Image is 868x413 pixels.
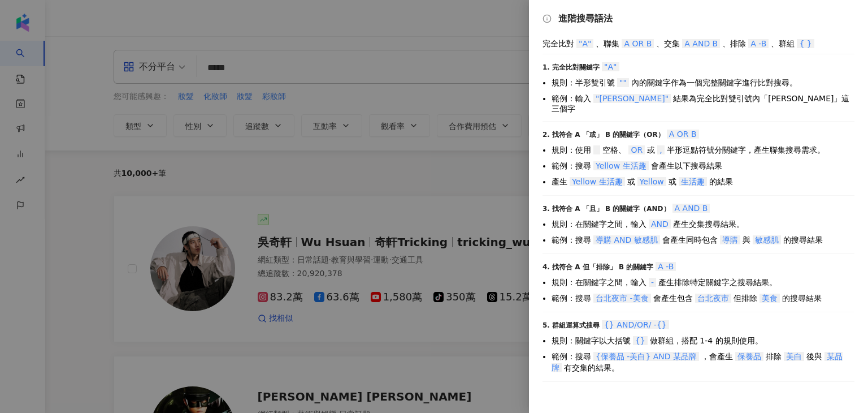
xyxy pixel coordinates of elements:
[649,278,656,287] span: -
[542,203,854,214] div: 3. 找符合 A 「且」 B 的關鍵字（AND）
[576,39,593,48] span: "A"
[720,235,740,244] span: 導購
[784,352,804,361] span: 美白
[552,218,854,230] li: 規則：在關鍵字之間，輸入 產生交集搜尋結果。
[552,234,854,246] li: 範例：搜尋 會產生同時包含 與 的搜尋結果
[748,39,769,48] span: A -B
[552,292,854,304] li: 範例：搜尋 會產生包含 但排除 的搜尋結果
[542,14,854,24] div: 進階搜尋語法
[542,128,854,140] div: 2. 找符合 A 「或」 B 的關鍵字（OR）
[657,145,664,154] span: ,
[735,352,763,361] span: 保養品
[552,77,854,88] li: 規則：半形雙引號 內的關鍵字作為一個完整關鍵字進行比對搜尋。
[656,262,676,271] span: A -B
[797,39,814,48] span: { }
[552,277,854,288] li: 規則：在關鍵字之間，輸入 產生排除特定關鍵字之搜尋結果。
[649,220,671,229] span: AND
[602,62,619,71] span: "A"
[672,204,710,213] span: A AND B
[695,294,731,303] span: 台北夜市
[602,320,669,329] span: {} AND/OR/ -{}
[682,39,720,48] span: A AND B
[679,177,707,186] span: 生活趣
[552,93,854,113] li: 範例：輸入 結果為完全比對雙引號內「[PERSON_NAME]」這三個字
[622,39,654,48] span: A OR B
[628,145,645,154] span: OR
[759,294,780,303] span: 美食
[552,351,854,373] li: 範例：搜尋 ，會產生 排除 後與 有交集的結果。
[593,161,649,170] span: Yellow 生活趣
[633,336,648,345] span: {}
[542,261,854,272] div: 4. 找符合 A 但「排除」 B 的關鍵字
[593,235,660,244] span: 導購 AND 敏感肌
[542,61,854,72] div: 1. 完全比對關鍵字
[552,144,854,156] li: 規則：使用 空格、 或 半形逗點符號分關鍵字，產生聯集搜尋需求。
[552,176,854,187] li: 產生 或 或 的結果
[667,130,699,139] span: A OR B
[542,319,854,330] div: 5. 群組運算式搜尋
[753,235,781,244] span: 敏感肌
[593,352,699,361] span: {保養品 -美白} AND 某品牌
[637,177,666,186] span: Yellow
[593,294,651,303] span: 台北夜市 -美食
[552,335,854,346] li: 規則：關鍵字以大括號 做群組，搭配 1-4 的規則使用。
[552,160,854,171] li: 範例：搜尋 會產生以下搜尋結果
[570,177,625,186] span: Yellow 生活趣
[542,38,854,49] div: 完全比對 、聯集 、交集 、排除 、群組
[593,94,671,103] span: "[PERSON_NAME]"
[617,78,629,87] span: ""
